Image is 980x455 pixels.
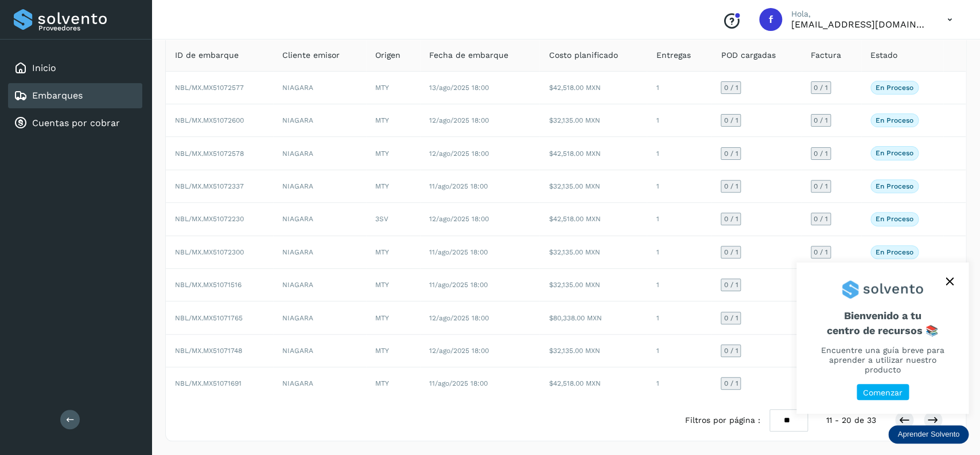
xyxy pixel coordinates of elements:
[273,104,366,137] td: NIAGARA
[8,56,142,81] div: Inicio
[876,149,913,157] p: En proceso
[273,301,366,334] td: NIAGARA
[888,425,969,444] div: Aprender Solvento
[429,182,488,190] span: 11/ago/2025 18:00
[366,269,419,301] td: MTY
[282,49,340,61] span: Cliente emisor
[175,150,244,158] span: NBL/MX.MX51072578
[876,84,913,92] p: En proceso
[647,301,711,334] td: 1
[814,117,828,124] span: 0 / 1
[366,335,419,367] td: MTY
[429,347,489,355] span: 12/ago/2025 18:00
[876,116,913,124] p: En proceso
[273,335,366,367] td: NIAGARA
[273,269,366,301] td: NIAGARA
[539,137,647,170] td: $42,518.00 MXN
[647,137,711,170] td: 1
[791,9,929,19] p: Hola,
[429,49,508,61] span: Fecha de embarque
[685,414,760,426] span: Filtros por página :
[647,269,711,301] td: 1
[724,249,738,256] span: 0 / 1
[539,72,647,104] td: $42,518.00 MXN
[724,380,738,387] span: 0 / 1
[273,367,366,399] td: NIAGARA
[273,72,366,104] td: NIAGARA
[429,379,488,387] span: 11/ago/2025 18:00
[429,314,489,322] span: 12/ago/2025 18:00
[273,236,366,269] td: NIAGARA
[429,215,489,223] span: 12/ago/2025 18:00
[175,49,239,61] span: ID de embarque
[366,203,419,236] td: 3SV
[814,215,828,222] span: 0 / 1
[647,170,711,203] td: 1
[366,72,419,104] td: MTY
[8,83,142,108] div: Embarques
[863,388,903,398] p: Comenzar
[429,248,488,256] span: 11/ago/2025 18:00
[876,215,913,223] p: En proceso
[876,248,913,256] p: En proceso
[366,104,419,137] td: MTY
[647,72,711,104] td: 1
[647,335,711,367] td: 1
[273,203,366,236] td: NIAGARA
[375,49,400,61] span: Origen
[814,249,828,256] span: 0 / 1
[539,335,647,367] td: $32,135.00 MXN
[724,150,738,157] span: 0 / 1
[175,84,244,92] span: NBL/MX.MX51072577
[810,346,955,374] p: Encuentre una guía breve para aprender a utilizar nuestro producto
[175,182,244,190] span: NBL/MX.MX51072337
[724,84,738,91] span: 0 / 1
[941,273,958,290] button: close,
[539,203,647,236] td: $42,518.00 MXN
[870,49,897,61] span: Estado
[647,367,711,399] td: 1
[811,49,841,61] span: Factura
[429,281,488,289] span: 11/ago/2025 18:00
[724,183,738,190] span: 0 / 1
[897,430,959,439] p: Aprender Solvento
[857,384,909,401] button: Comenzar
[549,49,617,61] span: Costo planificado
[366,170,419,203] td: MTY
[38,24,138,32] p: Proveedores
[366,236,419,269] td: MTY
[791,19,929,30] p: facturacion@expresssanjavier.com
[724,117,738,124] span: 0 / 1
[796,262,969,414] div: Aprender Solvento
[366,367,419,399] td: MTY
[724,315,738,321] span: 0 / 1
[539,104,647,137] td: $32,135.00 MXN
[724,347,738,354] span: 0 / 1
[539,269,647,301] td: $32,135.00 MXN
[826,414,876,426] span: 11 - 20 de 33
[721,49,775,61] span: POD cargadas
[539,367,647,399] td: $42,518.00 MXN
[656,49,690,61] span: Entregas
[366,301,419,334] td: MTY
[175,281,242,289] span: NBL/MX.MX51071516
[810,309,955,336] span: Bienvenido a tu
[175,116,244,124] span: NBL/MX.MX51072600
[724,215,738,222] span: 0 / 1
[539,236,647,269] td: $32,135.00 MXN
[273,170,366,203] td: NIAGARA
[175,248,244,256] span: NBL/MX.MX51072300
[539,301,647,334] td: $80,338.00 MXN
[32,90,83,101] a: Embarques
[175,379,242,387] span: NBL/MX.MX51071691
[429,116,489,124] span: 12/ago/2025 18:00
[647,236,711,269] td: 1
[814,84,828,91] span: 0 / 1
[647,104,711,137] td: 1
[8,111,142,136] div: Cuentas por cobrar
[814,183,828,190] span: 0 / 1
[366,137,419,170] td: MTY
[429,150,489,158] span: 12/ago/2025 18:00
[32,117,120,128] a: Cuentas por cobrar
[175,347,242,355] span: NBL/MX.MX51071748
